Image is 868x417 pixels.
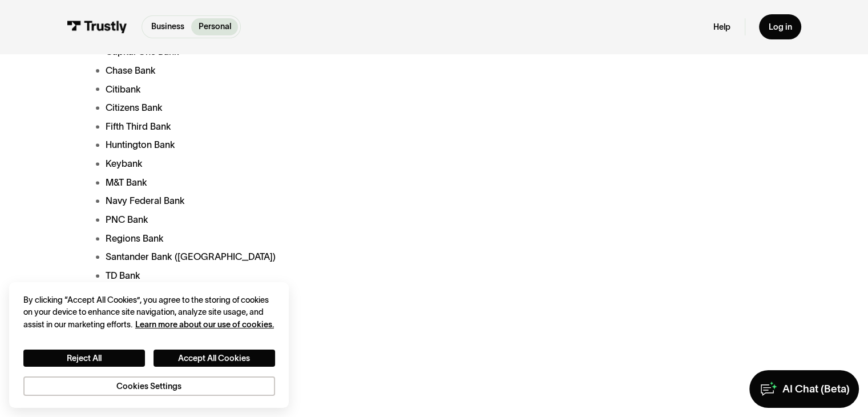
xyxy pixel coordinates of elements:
[96,157,531,171] li: Keybank
[191,18,238,35] a: Personal
[23,350,145,367] button: Reject All
[782,382,849,396] div: AI Chat (Beta)
[96,138,531,152] li: Huntington Bank
[23,294,275,396] div: Privacy
[199,21,231,33] p: Personal
[96,82,531,97] li: Citibank
[96,268,531,283] li: TD Bank
[23,376,275,396] button: Cookies Settings
[96,119,531,134] li: Fifth Third Bank
[768,22,792,33] div: Log in
[759,14,801,39] a: Log in
[96,63,531,78] li: Chase Bank
[9,282,289,407] div: Cookie banner
[96,175,531,190] li: M&T Bank
[96,343,531,358] li: [PERSON_NAME] Fargo
[96,306,531,320] li: U.S. Bank
[144,18,192,35] a: Business
[96,250,531,264] li: Santander Bank ([GEOGRAPHIC_DATA])
[96,287,531,302] li: Truist Bank
[96,231,531,246] li: Regions Bank
[67,21,127,33] img: Trustly Logo
[749,370,858,407] a: AI Chat (Beta)
[96,324,531,339] li: USAA Bank
[23,294,275,331] div: By clicking “Accept All Cookies”, you agree to the storing of cookies on your device to enhance s...
[713,22,730,33] a: Help
[154,350,275,367] button: Accept All Cookies
[96,101,531,115] li: Citizens Bank
[135,320,274,329] a: More information about your privacy, opens in a new tab
[151,21,184,33] p: Business
[96,194,531,208] li: Navy Federal Bank
[96,212,531,227] li: PNC Bank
